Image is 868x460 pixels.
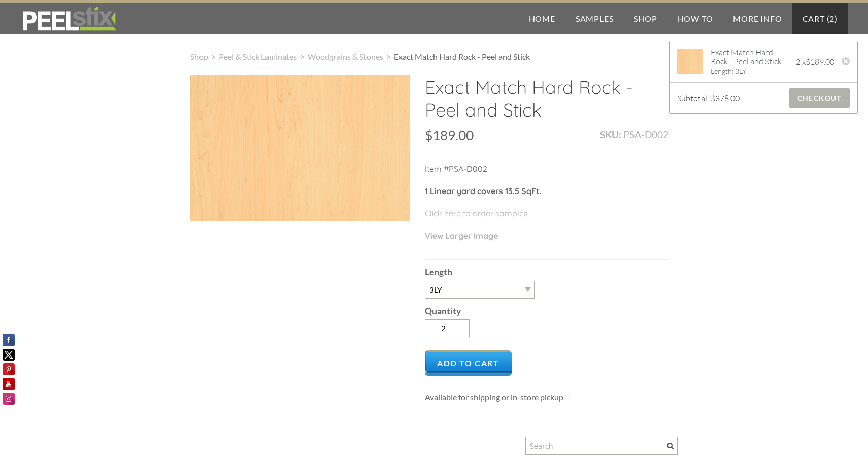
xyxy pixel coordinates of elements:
span: PSA-D002 [623,129,669,140]
a: Samples [565,3,624,34]
span: Subtotal: [677,93,709,103]
a: Cart (2) [792,3,848,34]
a: Click here to order samples [425,208,528,218]
a: Checkout [789,88,850,108]
b: SKU: [600,129,621,140]
span: > [297,52,308,61]
a: Home [519,3,565,34]
a: Shop [190,52,208,61]
span: > [383,52,394,61]
span: Exact Match Hard Rock - Peel and Stick [711,48,785,66]
a: Shop [623,3,667,34]
a: How To [667,3,723,34]
div: Length: 3LY [711,67,785,75]
h2: Exact Match Hard Rock - Peel and Stick [425,75,669,129]
b: Quantity [425,305,461,316]
a: Woodgrains & Stones [308,52,383,61]
span: 2 [829,14,834,23]
span: Available for shipping or in-store pickup [425,392,563,402]
img: REFACE SUPPLIES [20,6,118,31]
span: $189.00 [806,57,834,67]
a: View Larger Image [425,231,498,241]
span: Exact Match Hard Rock - Peel and Stick [394,52,530,61]
div: 2 x [796,54,842,70]
span: $189.00 [425,127,474,143]
strong: 1 Linear yard covers 13.5 SqFt. [425,186,542,196]
span: $378.00 [711,93,740,103]
p: Item #PSA-D002 [425,163,669,185]
a: Peel & Stick Laminates [219,52,297,61]
b: Length [425,266,452,277]
a: More Info [723,3,792,34]
span: > [208,52,219,61]
input: Search [525,437,678,455]
img: s832171791223022656_p748_i2_w80.jpeg [672,49,709,74]
a: Add to Cart [425,350,512,376]
span: Search [667,443,674,449]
